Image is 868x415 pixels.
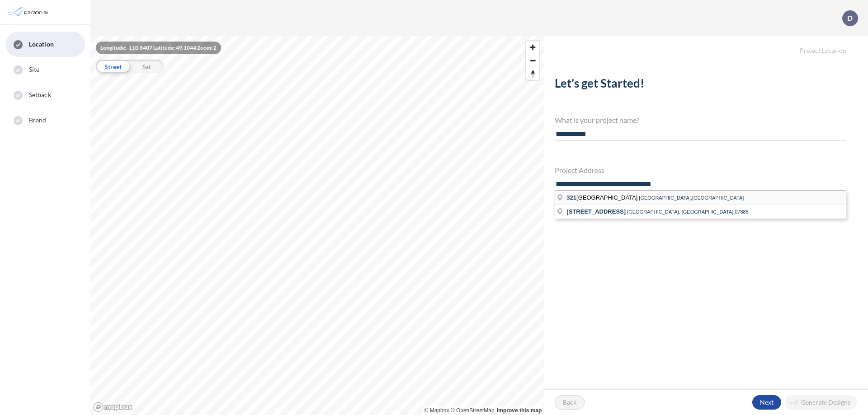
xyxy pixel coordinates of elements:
h2: Let's get Started! [555,76,846,94]
img: Parafin [7,4,51,20]
div: Longitude: -110.8407 Latitude: 49.1044 Zoom: 2 [96,42,221,54]
span: Site [29,65,39,74]
span: Setback [29,90,51,99]
span: [GEOGRAPHIC_DATA] [566,194,639,201]
span: [GEOGRAPHIC_DATA],[GEOGRAPHIC_DATA] [639,195,744,201]
a: Mapbox homepage [93,402,133,412]
button: Zoom in [526,41,539,54]
a: Improve this map [497,407,542,414]
span: Reset bearing to north [526,67,539,80]
div: Street [96,60,130,73]
button: Reset bearing to north [526,67,539,80]
div: Sat [130,60,164,73]
h4: Project Address [555,166,846,174]
a: Mapbox [425,407,449,414]
button: Next [752,395,781,410]
canvas: Map [90,36,544,415]
span: [STREET_ADDRESS] [566,208,626,215]
h4: What is your project name? [555,116,846,124]
span: 321 [566,194,576,201]
span: [GEOGRAPHIC_DATA], [GEOGRAPHIC_DATA],07885 [627,209,749,214]
p: Next [760,398,774,407]
span: Brand [29,116,47,125]
h5: Project Location [544,36,868,55]
p: D [847,14,853,22]
button: Zoom out [526,54,539,67]
a: OpenStreetMap [451,407,495,414]
span: Location [29,40,54,49]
